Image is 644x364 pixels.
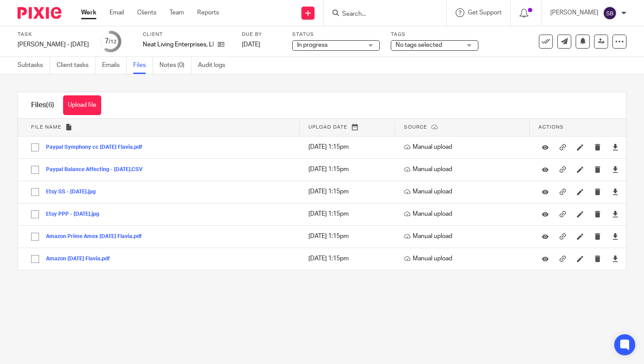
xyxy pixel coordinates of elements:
small: /12 [109,39,117,44]
a: Work [81,8,96,17]
span: (6) [46,101,54,108]
span: Upload date [308,125,347,129]
a: Notes (0) [159,57,191,74]
span: In progress [297,42,328,48]
p: [DATE] 1:15pm [308,143,391,151]
button: Etsy PPP - [DATE].jpg [46,211,106,217]
a: Download [612,143,619,151]
a: Email [110,8,124,17]
p: [DATE] 1:15pm [308,187,391,196]
input: Search [341,10,420,18]
span: File name [31,125,61,129]
span: Source [404,125,427,129]
a: Files [133,57,153,74]
input: Select [27,184,43,200]
span: Get Support [468,10,502,16]
label: Tags [391,31,478,38]
p: Manual upload [404,143,525,151]
img: svg%3E [603,6,617,20]
div: 7 [105,36,117,46]
p: Neat Living Enterprises, LLC [143,40,213,49]
a: Team [170,8,184,17]
span: [DATE] [242,42,260,48]
p: [DATE] 1:15pm [308,232,391,241]
p: Manual upload [404,187,525,196]
label: Due by [242,31,281,38]
button: Amazon Prime Amex [DATE] Flavia.pdf [46,234,149,240]
a: Client tasks [57,57,96,74]
button: Amazon [DATE] Flavia.pdf [46,256,117,262]
button: Upload file [63,95,101,115]
a: Subtasks [18,57,50,74]
a: Download [612,165,619,174]
label: Task [18,31,89,38]
a: Download [612,187,619,196]
p: [DATE] 1:15pm [308,165,391,174]
input: Select [27,139,43,156]
p: Manual upload [404,165,525,174]
a: Audit logs [198,57,232,74]
div: Flavia Andrews - Aug 2025 [18,40,89,49]
input: Select [27,206,43,223]
input: Select [27,251,43,267]
input: Select [27,228,43,245]
button: Etsy SS - [DATE].jpg [46,189,102,195]
span: No tags selected [396,42,442,48]
p: Manual upload [404,254,525,263]
label: Status [292,31,380,38]
p: [DATE] 1:15pm [308,210,391,218]
label: Client [143,31,231,38]
div: [PERSON_NAME] - [DATE] [18,40,89,49]
a: Download [612,210,619,218]
a: Emails [102,57,127,74]
span: Actions [538,125,564,129]
a: Clients [137,8,156,17]
button: Paypal Symphony cc [DATE] Flavia.pdf [46,144,149,150]
h1: Files [31,101,54,110]
a: Download [612,232,619,241]
p: Manual upload [404,232,525,241]
img: Pixie [18,7,61,19]
input: Select [27,161,43,178]
p: Manual upload [404,210,525,218]
a: Download [612,254,619,263]
p: [PERSON_NAME] [550,8,598,17]
a: Reports [197,8,219,17]
p: [DATE] 1:15pm [308,254,391,263]
button: Paypal Balance Affecting - [DATE].CSV [46,167,149,173]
